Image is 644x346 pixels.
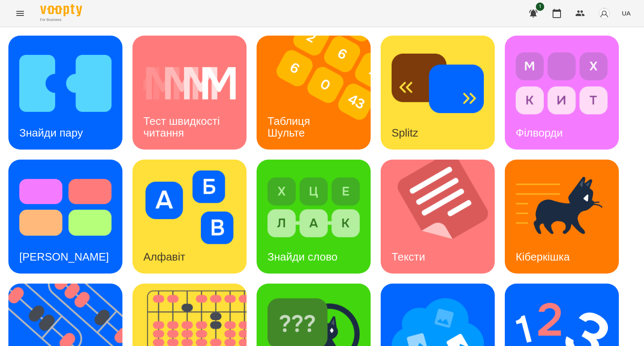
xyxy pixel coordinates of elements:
a: Таблиця ШультеТаблиця Шульте [257,36,371,150]
a: ФілвордиФілворди [505,36,619,150]
img: Алфавіт [143,170,236,244]
h3: Таблиця Шульте [267,115,313,139]
a: КіберкішкаКіберкішка [505,160,619,274]
a: Знайди словоЗнайди слово [257,160,371,274]
img: avatar_s.png [598,8,610,19]
a: Тест швидкості читанняТест швидкості читання [132,36,247,150]
img: Таблиця Шульте [257,36,381,150]
h3: Філворди [516,127,563,139]
span: UA [622,9,631,18]
h3: Знайди слово [267,250,338,263]
button: UA [618,5,634,21]
h3: Тексти [392,250,425,263]
img: Знайди пару [19,46,112,120]
img: Кіберкішка [516,170,608,244]
img: Тест швидкості читання [143,46,236,120]
h3: [PERSON_NAME] [19,250,109,263]
button: Menu [10,3,30,23]
a: ТекстиТексти [381,160,495,274]
a: АлфавітАлфавіт [132,160,247,274]
span: For Business [40,17,82,23]
h3: Знайди пару [19,127,83,139]
img: Тест Струпа [19,170,112,244]
img: Знайди слово [267,170,360,244]
h3: Кіберкішка [516,250,570,263]
img: Філворди [516,46,608,120]
img: Тексти [381,160,505,274]
a: Знайди паруЗнайди пару [8,36,122,150]
img: Splitz [392,46,484,120]
h3: Алфавіт [143,250,185,263]
span: 1 [536,3,544,11]
a: Тест Струпа[PERSON_NAME] [8,160,122,274]
img: Voopty Logo [40,4,82,16]
h3: Тест швидкості читання [143,115,223,139]
h3: Splitz [392,127,418,139]
a: SplitzSplitz [381,36,495,150]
